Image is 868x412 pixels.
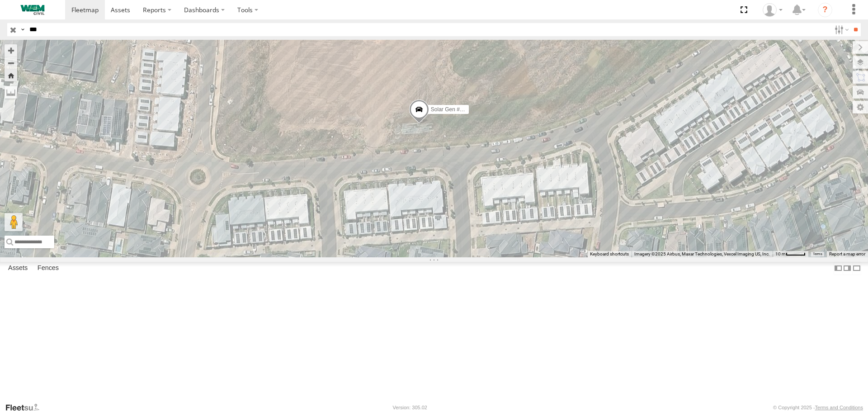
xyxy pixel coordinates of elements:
a: Report a map error [829,251,865,256]
label: Search Filter Options [831,23,850,36]
button: Zoom out [5,57,17,69]
button: Keyboard shortcuts [590,251,629,257]
label: Fences [33,262,63,275]
span: Imagery ©2025 Airbus, Maxar Technologies, Vexcel Imaging US, Inc. [634,251,770,256]
button: Zoom in [5,44,17,57]
button: Drag Pegman onto the map to open Street View [5,213,23,231]
i: ? [818,3,832,17]
span: Solar Gen #939 [431,107,469,113]
button: Map Scale: 10 m per 40 pixels [773,251,808,257]
label: Hide Summary Table [852,262,861,275]
div: © Copyright 2025 - [773,405,863,410]
a: Terms [813,252,822,256]
span: 10 m [775,251,786,256]
a: Terms and Conditions [815,405,863,410]
div: Jeff Manalo [759,3,786,17]
img: WEMCivilLogo.svg [9,5,56,15]
label: Search Query [19,23,26,36]
a: Visit our Website [5,403,47,412]
label: Dock Summary Table to the Left [834,262,843,275]
button: Zoom Home [5,69,17,81]
label: Map Settings [853,101,868,114]
div: Version: 305.02 [393,405,427,410]
label: Measure [5,86,17,99]
label: Dock Summary Table to the Right [843,262,852,275]
label: Assets [4,262,32,275]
